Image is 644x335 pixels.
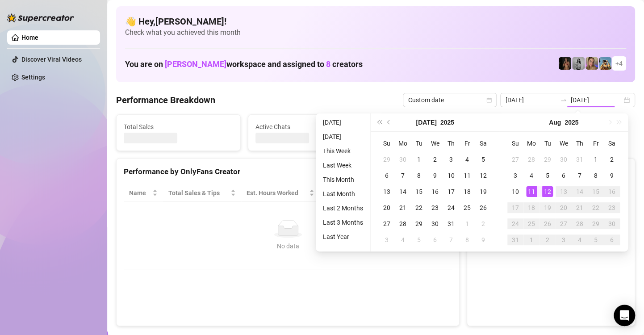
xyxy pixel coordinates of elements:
[255,122,365,132] span: Active Chats
[560,96,567,104] span: to
[585,57,598,70] img: Cherry
[326,59,330,69] span: 8
[125,28,626,38] span: Check what you achieved this month
[124,166,452,178] div: Performance by OnlyFans Creator
[506,95,556,105] input: Start date
[7,13,74,22] img: logo-BBDzfeDw.svg
[125,15,626,28] h4: 👋 Hey, [PERSON_NAME] !
[116,94,215,106] h4: Performance Breakdown
[486,97,492,103] span: calendar
[163,184,241,202] th: Total Sales & Tips
[614,305,635,326] div: Open Intercom Messenger
[129,188,151,198] span: Name
[559,57,571,70] img: the_bohema
[124,184,163,202] th: Name
[247,188,307,198] div: Est. Hours Worked
[615,59,623,68] span: + 4
[320,184,379,202] th: Sales / Hour
[133,241,443,251] div: No data
[165,59,226,69] span: [PERSON_NAME]
[572,57,585,70] img: A
[168,188,229,198] span: Total Sales & Tips
[560,96,567,104] span: swap-right
[21,56,82,63] a: Discover Viral Videos
[571,95,622,105] input: End date
[325,188,367,198] span: Sales / Hour
[474,166,627,178] div: Sales by OnlyFans Creator
[599,57,611,70] img: Babydanix
[124,122,233,132] span: Total Sales
[408,93,491,107] span: Custom date
[387,122,496,132] span: Messages Sent
[21,74,45,81] a: Settings
[379,184,452,202] th: Chat Conversion
[385,188,440,198] span: Chat Conversion
[21,34,38,41] a: Home
[125,59,363,69] h1: You are on workspace and assigned to creators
